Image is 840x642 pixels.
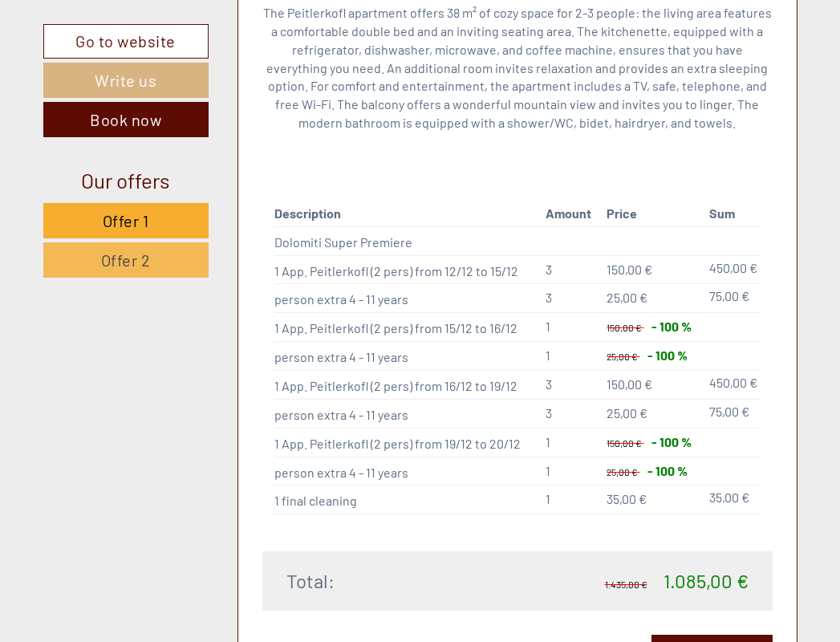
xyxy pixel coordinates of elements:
[539,428,600,457] td: 1
[43,102,209,137] a: Book now
[43,63,209,98] a: Write us
[274,370,539,399] td: 1 App. Peitlerkofl (2 pers) from 16/12 to 19/12
[651,319,692,334] span: - 100 %
[703,399,760,428] td: 75,00 €
[274,313,539,342] td: 1 App. Peitlerkofl (2 pers) from 15/12 to 16/12
[663,569,749,592] span: 1.085,00 €
[539,370,600,399] td: 3
[274,342,539,371] td: person extra 4 - 11 years
[274,486,539,514] td: 1 final cleaning
[539,255,600,284] td: 3
[274,399,539,428] td: person extra 4 - 11 years
[607,466,638,477] span: 25,00 €
[605,579,647,590] span: 1.435,00 €
[607,405,647,421] span: 25,00 €
[539,399,600,428] td: 3
[647,347,688,363] span: - 100 %
[274,201,539,226] th: Description
[607,290,647,305] span: 25,00 €
[703,255,760,284] td: 450,00 €
[43,165,209,195] div: Our offers
[539,342,600,371] td: 1
[274,428,539,457] td: 1 App. Peitlerkofl (2 pers) from 19/12 to 20/12
[274,567,517,595] div: Total:
[274,226,539,255] td: Dolomiti Super Premiere
[703,284,760,313] td: 75,00 €
[262,4,773,132] p: The Peitlerkofl apartment offers 38 m² of cozy space for 2-3 people: the living area features a c...
[607,262,652,277] span: 150,00 €
[274,255,539,284] td: 1 App. Peitlerkofl (2 pers) from 12/12 to 15/12
[24,47,193,59] div: Appartements & Wellness [PERSON_NAME]
[103,211,149,230] span: Offer 1
[274,457,539,486] td: person extra 4 - 11 years
[225,12,285,39] div: [DATE]
[539,284,600,313] td: 3
[539,486,600,514] td: 1
[12,43,201,92] div: Hello, how can we help you?
[703,370,760,399] td: 450,00 €
[703,201,760,226] th: Sum
[607,322,642,333] span: 150,00 €
[24,78,193,89] small: 07:28
[539,313,600,342] td: 1
[539,201,600,226] th: Amount
[101,250,151,270] span: Offer 2
[607,437,642,449] span: 150,00 €
[607,376,652,392] span: 150,00 €
[651,434,692,449] span: - 100 %
[703,486,760,514] td: 35,00 €
[607,491,647,506] span: 35,00 €
[274,284,539,313] td: person extra 4 - 11 years
[539,457,600,486] td: 1
[607,351,638,362] span: 25,00 €
[600,201,703,226] th: Price
[43,24,209,59] a: Go to website
[647,463,688,478] span: - 100 %
[423,416,510,451] button: Send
